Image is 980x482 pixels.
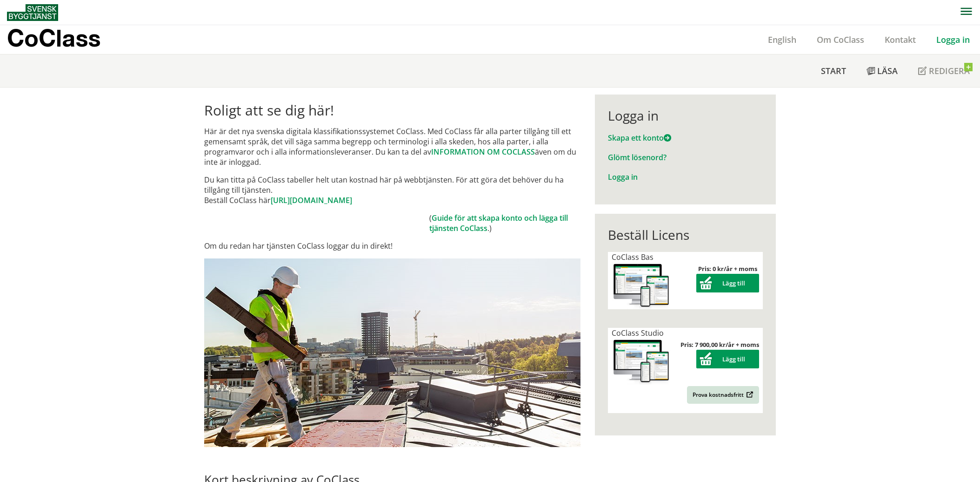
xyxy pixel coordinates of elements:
[608,152,667,163] a: Glömt lösenord?
[698,265,757,273] strong: Pris: 0 kr/år + moms
[608,108,763,123] div: Logga in
[696,355,759,363] a: Lägg till
[696,350,759,368] button: Lägg till
[612,328,664,338] span: CoClass Studio
[204,241,580,251] p: Om du redan har tjänsten CoClass loggar du in direkt!
[608,133,671,143] a: Skapa ett konto
[877,65,898,76] span: Läsa
[271,195,352,205] a: [URL][DOMAIN_NAME]
[612,338,671,385] img: coclass-license.jpg
[204,102,580,119] h1: Roligt att se dig här!
[7,4,58,21] img: Svensk Byggtjänst
[745,391,753,398] img: Outbound.png
[608,227,763,243] div: Beställ Licens
[680,340,759,349] strong: Pris: 7 900,00 kr/år + moms
[204,126,580,167] p: Här är det nya svenska digitala klassifikationssystemet CoClass. Med CoClass får alla parter till...
[696,274,759,292] button: Lägg till
[7,33,100,43] p: CoClass
[204,258,580,447] img: login.jpg
[431,147,535,157] a: INFORMATION OM COCLASS
[687,386,759,404] a: Prova kostnadsfritt
[811,54,856,87] a: Start
[429,213,580,233] td: ( .)
[821,65,846,76] span: Start
[612,252,653,262] span: CoClass Bas
[429,213,568,233] a: Guide för att skapa konto och lägga till tjänsten CoClass
[612,262,671,309] img: coclass-license.jpg
[874,34,926,45] a: Kontakt
[926,34,980,45] a: Logga in
[696,279,759,287] a: Lägg till
[204,175,580,205] p: Du kan titta på CoClass tabeller helt utan kostnad här på webbtjänsten. För att göra det behöver ...
[807,34,874,45] a: Om CoClass
[856,54,908,87] a: Läsa
[758,34,807,45] a: English
[7,25,120,54] a: CoClass
[608,172,638,182] a: Logga in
